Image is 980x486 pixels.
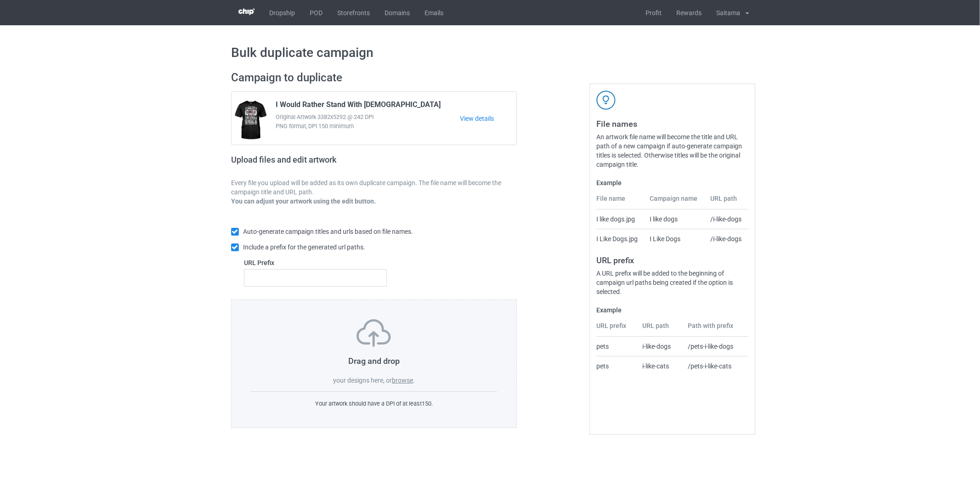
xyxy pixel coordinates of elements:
span: your designs here, or [333,377,392,384]
td: /i-like-dogs [705,229,748,249]
span: Auto-generate campaign titles and urls based on file names. [243,228,413,235]
td: I like dogs.jpg [596,209,645,229]
td: /pets-i-like-dogs [683,337,748,356]
td: i-like-dogs [638,337,683,356]
div: An artwork file name will become the title and URL path of a new campaign if auto-generate campai... [596,132,748,169]
div: A URL prefix will be added to the beginning of campaign url paths being created if the option is ... [596,269,748,296]
td: pets [596,356,638,376]
p: Every file you upload will be added as its own duplicate campaign. The file name will become the ... [231,178,517,197]
h3: URL prefix [596,255,748,266]
img: 3d383065fc803cdd16c62507c020ddf8.png [238,8,255,15]
label: browse [392,377,413,384]
td: I like dogs [645,209,706,229]
span: Original Artwork 3382x5292 @ 242 DPI [276,113,460,122]
th: URL prefix [596,321,638,337]
th: Campaign name [645,194,706,209]
div: Saitama [709,1,740,24]
td: pets [596,337,638,356]
th: URL path [705,194,748,209]
td: I Like Dogs [645,229,706,249]
span: . [413,377,415,384]
h3: File names [596,119,748,129]
span: Include a prefix for the generated url paths. [243,243,365,251]
h2: Upload files and edit artwork [231,155,402,172]
img: svg+xml;base64,PD94bWwgdmVyc2lvbj0iMS4wIiBlbmNvZGluZz0iVVRGLTgiPz4KPHN2ZyB3aWR0aD0iNDJweCIgaGVpZ2... [596,90,616,110]
td: I Like Dogs.jpg [596,229,645,249]
label: URL Prefix [244,258,387,267]
span: Your artwork should have a DPI of at least 150 . [315,400,433,407]
span: I Would Rather Stand With [DEMOGRAPHIC_DATA] [276,100,441,113]
td: /pets-i-like-cats [683,356,748,376]
td: i-like-cats [638,356,683,376]
span: PNG format, DPI 150 minimum [276,122,460,131]
th: Path with prefix [683,321,748,337]
td: /i-like-dogs [705,209,748,229]
b: You can adjust your artwork using the edit button. [231,198,376,205]
label: Example [596,305,748,315]
img: svg+xml;base64,PD94bWwgdmVyc2lvbj0iMS4wIiBlbmNvZGluZz0iVVRGLTgiPz4KPHN2ZyB3aWR0aD0iNzVweCIgaGVpZ2... [357,319,391,347]
h3: Drag and drop [251,356,497,366]
label: Example [596,178,748,187]
a: View details [460,114,516,123]
th: File name [596,194,645,209]
th: URL path [638,321,683,337]
h1: Bulk duplicate campaign [231,45,749,61]
h2: Campaign to duplicate [231,71,517,85]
